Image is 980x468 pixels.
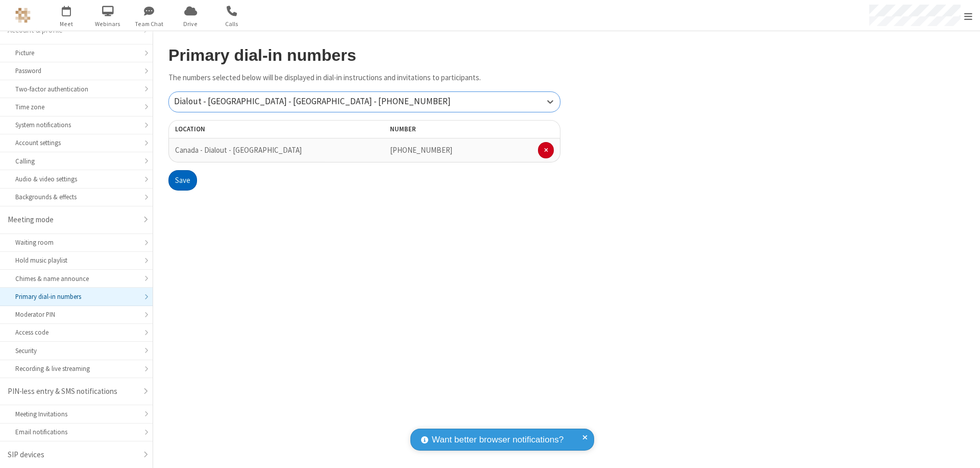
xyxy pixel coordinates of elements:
div: Backgrounds & effects [15,192,137,202]
div: Chimes & name announce [15,274,137,284]
span: Dialout - [GEOGRAPHIC_DATA] - [GEOGRAPHIC_DATA] - [PHONE_NUMBER] [174,96,451,107]
div: Calling [15,156,137,166]
div: Meeting mode [8,214,137,226]
div: Account settings [15,138,137,148]
div: Picture [15,48,137,58]
span: [PHONE_NUMBER] [390,145,452,155]
div: Two-factor authentication [15,84,137,94]
div: Password [15,66,137,76]
span: Calls [213,19,251,29]
div: Moderator PIN [15,310,137,319]
div: Time zone [15,102,137,112]
div: Audio & video settings [15,174,137,184]
span: Team Chat [130,19,168,29]
th: Location [168,120,325,138]
div: Hold music playlist [15,255,137,265]
h2: Primary dial-in numbers [168,46,560,64]
div: Waiting room [15,238,137,247]
p: The numbers selected below will be displayed in dial-in instructions and invitations to participa... [168,72,560,84]
div: SIP devices [8,449,137,461]
div: PIN-less entry & SMS notifications [8,386,137,397]
div: Recording & live streaming [15,364,137,373]
span: Want better browser notifications? [432,433,563,447]
div: Access code [15,327,137,337]
div: Meeting Invitations [15,409,137,419]
div: Primary dial-in numbers [15,292,137,301]
span: Webinars [89,19,127,29]
img: QA Selenium DO NOT DELETE OR CHANGE [15,8,31,23]
span: Drive [171,19,210,29]
th: Number [384,120,560,138]
div: Security [15,346,137,356]
div: System notifications [15,120,137,130]
span: Meet [47,19,86,29]
div: Email notifications [15,427,137,437]
button: Save [168,170,197,191]
td: Canada - Dialout - [GEOGRAPHIC_DATA] [168,138,325,162]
